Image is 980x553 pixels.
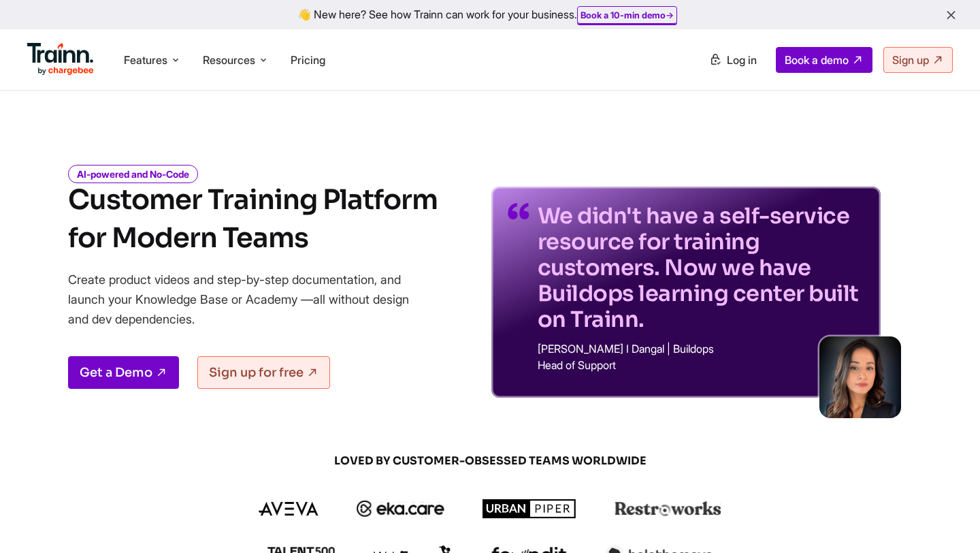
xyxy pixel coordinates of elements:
span: LOVED BY CUSTOMER-OBSESSED TEAMS WORLDWIDE [163,454,817,469]
p: Head of Support [538,360,864,370]
i: AI-powered and No-Code [68,165,198,183]
img: ekacare logo [357,501,445,517]
p: We didn't have a self-service resource for training customers. Now we have Buildops learning cent... [538,203,864,332]
img: aveva logo [259,502,318,516]
a: Log in [701,48,765,72]
span: Sign up [892,53,929,67]
img: quotes-purple.41a7099.svg [508,203,529,219]
span: Log in [727,53,757,67]
span: Resources [203,52,255,67]
b: Book a 10-min demo [581,10,666,20]
h1: Customer Training Platform for Modern Teams [68,181,438,257]
a: Sign up [883,47,953,73]
a: Pricing [291,53,325,67]
p: Create product videos and step-by-step documentation, and launch your Knowledge Base or Academy —... [68,270,429,329]
div: 👋 New here? See how Trainn can work for your business. [8,8,972,21]
span: Book a demo [785,53,849,67]
a: Book a 10-min demo→ [581,10,674,20]
img: Trainn Logo [27,43,94,76]
span: Features [124,52,167,67]
a: Sign up for free [197,356,330,389]
img: restroworks logo [615,501,721,516]
p: [PERSON_NAME] I Dangal | Buildops [538,343,864,354]
a: Book a demo [776,47,872,73]
a: Get a Demo [68,356,179,389]
img: sabina-buildops.d2e8138.png [819,336,901,418]
img: urbanpiper logo [483,499,576,518]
